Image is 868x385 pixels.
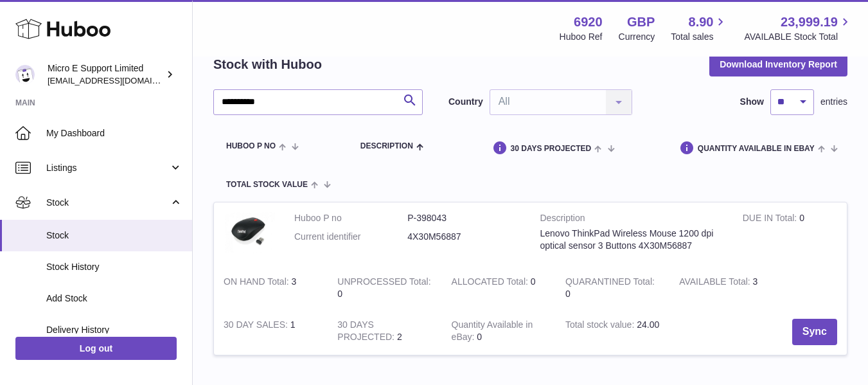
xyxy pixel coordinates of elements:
strong: Quantity Available in eBay [452,319,533,345]
strong: UNPROCESSED Total [337,276,430,290]
span: 30 DAYS PROJECTED [511,145,592,153]
td: 3 [214,266,328,310]
h2: Stock with Huboo [213,56,322,73]
span: My Dashboard [46,127,182,139]
span: Total sales [671,31,728,43]
span: Stock [46,229,182,242]
strong: DUE IN Total [743,213,799,226]
div: Lenovo ThinkPad Wireless Mouse 1200 dpi optical sensor 3 Buttons 4X30M56887 [540,228,723,252]
div: Currency [619,31,655,43]
td: 0 [328,266,441,310]
strong: AVAILABLE Total [679,276,752,290]
span: AVAILABLE Stock Total [744,31,853,43]
span: Total stock value [226,181,308,189]
span: 23,999.19 [781,13,838,31]
button: Download Inventory Report [709,53,847,76]
td: 0 [442,309,556,355]
span: 24.00 [637,319,659,330]
span: Add Stock [46,292,182,305]
td: 0 [442,266,556,310]
strong: 30 DAYS PROJECTED [337,319,397,345]
span: Stock History [46,261,182,273]
span: [EMAIL_ADDRESS][DOMAIN_NAME] [48,75,189,85]
span: Quantity Available in eBay [698,145,815,153]
img: contact@micropcsupport.com [15,65,35,84]
span: Delivery History [46,324,182,336]
dd: 4X30M56887 [407,231,520,243]
span: Huboo P no [226,142,276,150]
strong: 6920 [574,13,603,31]
label: Country [448,96,483,108]
div: Micro E Support Limited [48,62,163,87]
label: Show [740,96,764,108]
strong: Description [540,212,723,228]
td: 0 [733,202,847,266]
span: Stock [46,197,169,209]
button: Sync [792,319,837,345]
td: 2 [328,309,441,355]
span: 0 [565,289,571,299]
strong: QUARANTINED Total [565,276,655,290]
div: Huboo Ref [560,31,603,43]
span: entries [820,96,847,108]
strong: ON HAND Total [224,276,292,290]
a: 8.90 Total sales [671,13,728,43]
a: 23,999.19 AVAILABLE Stock Total [744,13,853,43]
td: 3 [669,266,783,310]
img: product image [224,212,275,253]
span: Listings [46,162,169,174]
span: 8.90 [689,13,714,31]
a: Log out [15,337,177,360]
strong: GBP [627,13,655,31]
dt: Huboo P no [294,212,407,224]
dt: Current identifier [294,231,407,243]
strong: 30 DAY SALES [224,319,290,333]
strong: Total stock value [565,319,637,333]
dd: P-398043 [407,212,520,224]
td: 1 [214,309,328,355]
strong: ALLOCATED Total [452,276,531,290]
span: Description [360,142,413,150]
